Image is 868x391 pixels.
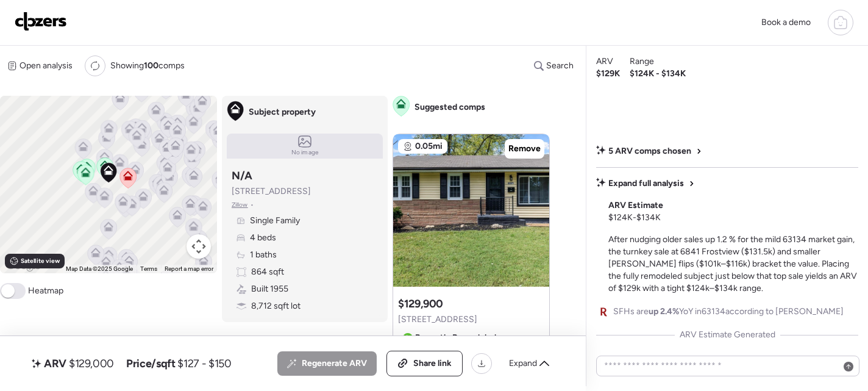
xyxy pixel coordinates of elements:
[398,314,477,326] span: [STREET_ADDRESS]
[608,199,663,212] span: ARV Estimate
[3,257,43,273] a: Open this area in Google Maps (opens a new window)
[608,234,857,293] span: After nudging older sales up 1.2 % for the mild 63134 market gain, the turnkey sale at 6841 Frost...
[302,357,367,370] span: Regenerate ARV
[232,168,252,183] h3: N/A
[69,356,114,371] span: $129,000
[596,56,613,68] span: ARV
[509,357,537,370] span: Expand
[177,356,231,371] span: $127 - $150
[187,234,211,259] button: Map camera controls
[250,249,277,261] span: 1 baths
[250,232,276,244] span: 4 beds
[251,283,288,295] span: Built 1955
[608,212,661,224] span: $124K - $134K
[251,300,301,312] span: 8,712 sqft lot
[649,306,679,317] span: up 2.4%
[414,101,485,113] span: Suggested comps
[140,265,157,272] a: Terms
[15,12,67,31] img: Logo
[20,60,73,72] span: Open analysis
[613,306,844,318] span: SFHs are YoY in 63134 according to [PERSON_NAME]
[680,329,775,341] span: ARV Estimate Generated
[249,106,316,118] span: Subject property
[250,215,300,227] span: Single Family
[508,143,541,155] span: Remove
[761,17,811,27] span: Book a demo
[44,356,66,371] span: ARV
[630,56,654,68] span: Range
[232,200,248,210] span: Zillow
[415,140,443,152] span: 0.05mi
[28,285,63,297] span: Heatmap
[596,68,620,80] span: $129K
[21,256,60,266] span: Satellite view
[3,257,43,273] img: Google
[291,148,318,157] span: No image
[126,356,175,371] span: Price/sqft
[144,60,158,71] span: 100
[546,60,574,72] span: Search
[398,296,443,311] h3: $129,900
[413,357,452,370] span: Share link
[630,68,686,80] span: $124K - $134K
[251,266,284,278] span: 864 sqft
[251,200,254,210] span: •
[66,265,133,272] span: Map Data ©2025 Google
[110,60,185,72] span: Showing comps
[415,332,496,344] span: Recently Remodeled
[608,145,691,157] span: 5 ARV comps chosen
[608,178,684,190] span: Expand full analysis
[165,265,213,272] a: Report a map error
[232,185,311,198] span: [STREET_ADDRESS]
